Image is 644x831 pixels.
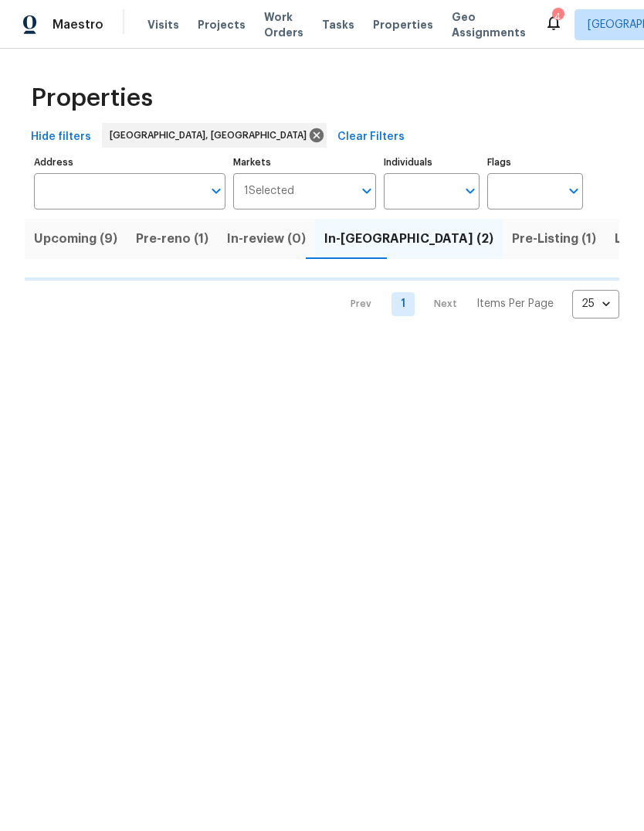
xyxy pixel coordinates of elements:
span: Maestro [53,17,103,32]
span: Tasks [322,19,354,30]
button: Open [459,180,481,202]
label: Markets [233,158,377,167]
nav: Pagination Navigation [336,290,619,318]
span: Properties [373,17,433,32]
button: Clear Filters [331,123,411,152]
span: Projects [198,17,246,32]
p: Items Per Page [476,296,554,312]
a: Goto page 1 [391,292,415,316]
span: Pre-Listing (1) [512,228,596,250]
button: Open [563,180,585,202]
span: Visits [147,17,179,32]
span: Pre-reno (1) [136,228,208,250]
span: Properties [31,90,153,106]
div: [GEOGRAPHIC_DATA], [GEOGRAPHIC_DATA] [102,123,327,148]
button: Hide filters [25,123,97,152]
span: Work Orders [264,9,303,40]
label: Address [34,158,225,167]
label: Individuals [384,158,480,167]
span: In-review (0) [227,228,306,250]
span: Upcoming (9) [34,228,117,250]
div: 4 [552,9,563,25]
span: In-[GEOGRAPHIC_DATA] (2) [324,228,493,250]
button: Open [356,180,378,202]
button: Open [205,180,227,202]
span: [GEOGRAPHIC_DATA], [GEOGRAPHIC_DATA] [110,128,313,143]
label: Flags [487,158,583,167]
div: 25 [572,284,619,324]
span: Clear Filters [337,128,405,147]
span: Hide filters [31,128,91,147]
span: Geo Assignments [452,9,526,40]
span: 1 Selected [244,185,294,198]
